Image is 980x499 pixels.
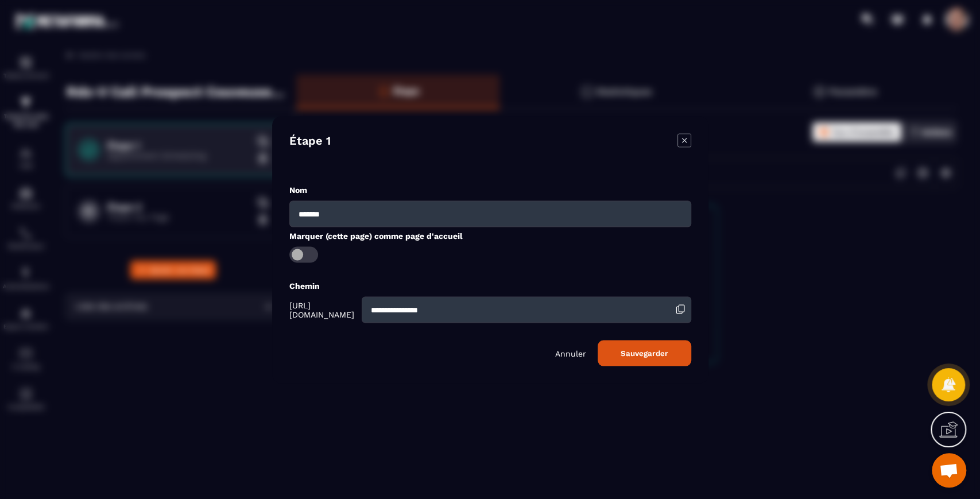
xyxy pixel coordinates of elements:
[289,300,359,319] span: [URL][DOMAIN_NAME]
[289,185,307,194] label: Nom
[932,453,966,488] a: Ouvrir le chat
[555,349,586,358] p: Annuler
[598,340,691,366] button: Sauvegarder
[289,281,320,290] label: Chemin
[289,231,463,240] label: Marquer (cette page) comme page d'accueil
[289,133,331,149] h4: Étape 1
